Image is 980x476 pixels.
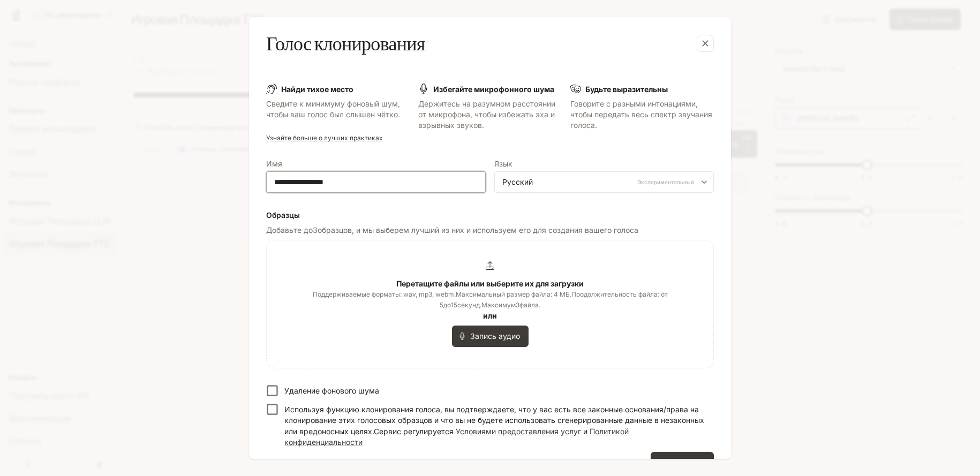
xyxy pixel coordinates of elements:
ya-tr-span: 5 [440,301,443,309]
ya-tr-span: Избегайте микрофонного шума [433,85,554,94]
ya-tr-span: Добавьте до [266,225,313,235]
ya-tr-span: Запись аудио [470,330,520,343]
ya-tr-span: Русский [502,177,533,187]
ya-tr-span: 3 [516,301,519,309]
button: Запись аудио [452,326,529,347]
ya-tr-span: до [443,301,451,309]
ya-tr-span: Экспериментальный [637,179,694,185]
ya-tr-span: Язык [494,160,512,168]
ya-tr-span: Поддерживаемые форматы: wav, mp3, webm. [313,290,456,298]
ya-tr-span: 15 [451,301,457,309]
ya-tr-span: Держитесь на разумном расстоянии от микрофона, чтобы избежать эха и взрывных звуков. [418,99,555,130]
ya-tr-span: и [583,427,587,436]
ya-tr-span: Найди тихое место [281,85,353,94]
div: РусскийЭкспериментальный [495,177,713,187]
ya-tr-span: Говорите с разными интонациями, чтобы передать весь спектр звучания голоса. [570,99,712,130]
ya-tr-span: Перетащите файлы или выберите их для загрузки [396,279,584,288]
ya-tr-span: файла. [519,301,540,309]
ya-tr-span: Продолжать [659,456,705,469]
ya-tr-span: секунд. [457,301,481,309]
ya-tr-span: Максимум [481,301,516,309]
a: Условиями предоставления услуг [456,427,581,436]
ya-tr-span: Используя функцию клонирования голоса, вы подтверждаете, что у вас есть все законные основания/пр... [284,405,704,435]
ya-tr-span: или [483,311,497,320]
ya-tr-span: Продолжительность файла: от [571,290,668,298]
ya-tr-span: Будьте выразительны [585,85,668,94]
ya-tr-span: Имя [266,160,282,168]
ya-tr-span: 3 [313,225,318,235]
ya-tr-span: Удаление фонового шума [284,386,379,395]
a: Узнайте больше о лучших практиках [266,134,383,142]
ya-tr-span: Голос клонирования [266,31,425,56]
ya-tr-span: Образцы [266,210,300,220]
ya-tr-span: образцов, и мы выберем лучший из них и используем его для создания вашего голоса [318,225,638,235]
button: Продолжать [651,452,714,473]
ya-tr-span: Максимальный размер файла: 4 МБ. [456,290,571,298]
a: Политикой конфиденциальности [284,427,629,447]
ya-tr-span: Сервис регулируется [374,427,454,436]
ya-tr-span: Сведите к минимуму фоновый шум, чтобы ваш голос был слышен чётко. [266,99,400,119]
